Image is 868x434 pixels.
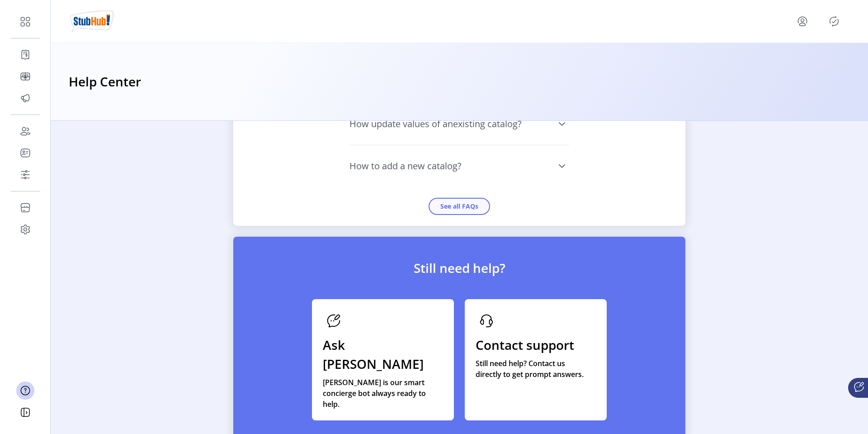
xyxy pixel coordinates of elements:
a: How update values of anexisting catalog? [349,109,569,139]
p: Ask [PERSON_NAME] [323,335,443,373]
span: How update values of anexisting catalog? [349,119,522,129]
img: logo [69,9,115,34]
button: Publisher Panel [827,14,841,29]
span: How to add a new catalog? [349,162,462,171]
span: Still need help? [414,258,505,277]
button: menu [795,14,810,29]
p: Still need help? Contact us directly to get prompt answers. [476,358,586,380]
button: See all FAQs [429,198,490,215]
img: connie.svg [327,314,340,327]
a: How to add a new catalog? [349,151,569,181]
h3: Help Center [69,72,141,92]
p: Contact support [476,335,596,354]
img: headphone.svg [480,314,493,327]
p: [PERSON_NAME] is our smart concierge bot always ready to help. [323,377,433,410]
